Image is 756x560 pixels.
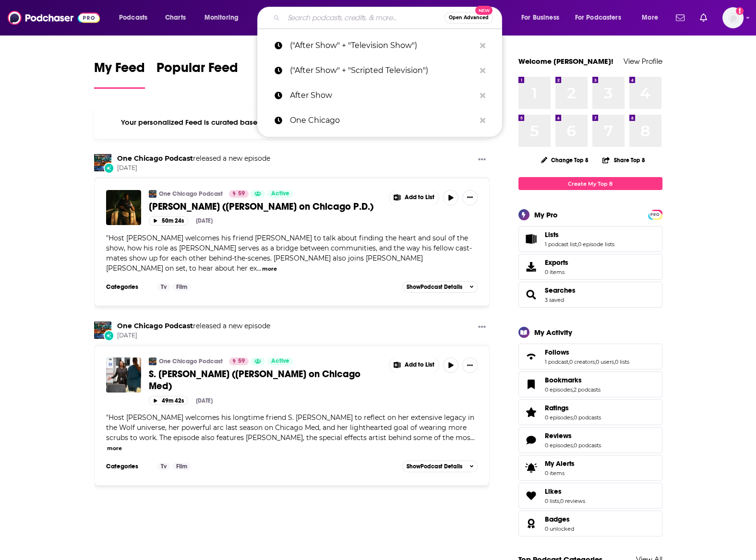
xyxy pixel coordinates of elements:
[94,322,111,339] img: One Chicago Podcast
[402,281,478,293] button: ShowPodcast Details
[624,57,662,66] a: View Profile
[545,459,575,468] span: My Alerts
[545,258,568,267] span: Exports
[290,33,475,58] p: ("After Show" + "Television Show")
[94,60,145,89] a: My Feed
[405,361,434,369] span: Add to List
[149,368,382,392] a: S. [PERSON_NAME] ([PERSON_NAME] on Chicago Med)
[156,60,238,89] a: Popular Feed
[545,348,569,357] span: Follows
[262,265,277,273] button: more
[545,515,570,524] span: Badges
[545,404,601,412] a: Ratings
[271,189,289,199] span: Active
[545,376,582,384] span: Bookmarks
[106,234,472,273] span: Host [PERSON_NAME] welcomes his friend [PERSON_NAME] to talk about finding the heart and soul of ...
[696,10,711,26] a: Show notifications dropdown
[462,357,478,373] button: Show More Button
[534,210,558,219] div: My Pro
[518,371,662,397] span: Bookmarks
[159,190,223,198] a: One Chicago Podcast
[559,498,560,504] span: ,
[94,106,490,139] div: Your personalized Feed is curated based on the Podcasts, Creators, Users, and Lists that you Follow.
[545,297,564,303] a: 3 saved
[545,230,614,239] a: Lists
[522,232,541,246] a: Lists
[267,357,293,365] a: Active
[107,444,122,453] button: more
[518,483,662,509] span: Likes
[569,358,595,365] a: 0 creators
[149,396,188,405] button: 49m 42s
[518,282,662,308] span: Searches
[117,322,193,330] a: One Chicago Podcast
[573,414,574,421] span: ,
[545,376,600,384] a: Bookmarks
[545,515,574,524] a: Badges
[106,413,474,442] span: Host [PERSON_NAME] welcomes his longtime friend S. [PERSON_NAME] to reflect on her extensive lega...
[518,399,662,425] span: Ratings
[575,11,621,24] span: For Podcasters
[596,358,614,365] a: 0 users
[149,357,156,365] img: One Chicago Podcast
[568,358,569,365] span: ,
[522,489,541,502] a: Likes
[389,357,439,373] button: Show More Button
[545,286,576,295] span: Searches
[522,461,541,475] span: My Alerts
[117,154,270,163] h3: released a new episode
[535,154,595,166] button: Change Top 8
[149,201,373,213] span: [PERSON_NAME] ([PERSON_NAME] on Chicago P.D.)
[545,431,572,440] span: Reviews
[106,357,141,393] img: S. Epatha Merkerson (Sharon Goodwin on Chicago Med)
[8,9,100,27] a: Podchaser - Follow, Share and Rate Podcasts
[149,190,156,198] img: One Chicago Podcast
[475,6,492,15] span: New
[522,405,541,419] a: Ratings
[196,217,213,224] div: [DATE]
[595,358,596,365] span: ,
[449,15,489,20] span: Open Advanced
[257,264,261,273] span: ...
[545,487,562,496] span: Likes
[117,154,193,163] a: One Chicago Podcast
[534,328,572,337] div: My Activity
[574,442,601,449] a: 0 podcasts
[117,332,270,340] span: [DATE]
[238,357,245,366] span: 59
[229,190,249,198] a: 59
[106,463,149,470] h3: Categories
[545,348,629,357] a: Follows
[522,260,541,274] span: Exports
[545,525,574,532] a: 0 unlocked
[522,378,541,391] a: Bookmarks
[106,283,149,291] h3: Categories
[522,288,541,301] a: Searches
[444,12,493,24] button: Open AdvancedNew
[574,414,601,421] a: 0 podcasts
[545,470,575,477] span: 0 items
[238,189,245,199] span: 59
[257,83,502,108] a: After Show
[257,108,502,133] a: One Chicago
[521,11,559,24] span: For Business
[545,230,559,239] span: Lists
[290,83,475,108] p: After Show
[518,344,662,369] span: Follows
[389,190,439,205] button: Show More Button
[522,433,541,447] a: Reviews
[159,357,223,365] a: One Chicago Podcast
[545,358,568,365] a: 1 podcast
[722,7,744,28] span: Logged in as anna.andree
[545,269,568,275] span: 0 items
[545,414,573,421] a: 0 episodes
[106,190,141,225] a: LaRoyce Hawkins (Kevin Atwater on Chicago P.D.)
[649,211,661,218] span: PRO
[577,241,578,248] span: ,
[615,358,629,365] a: 0 lists
[574,386,600,393] a: 2 podcasts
